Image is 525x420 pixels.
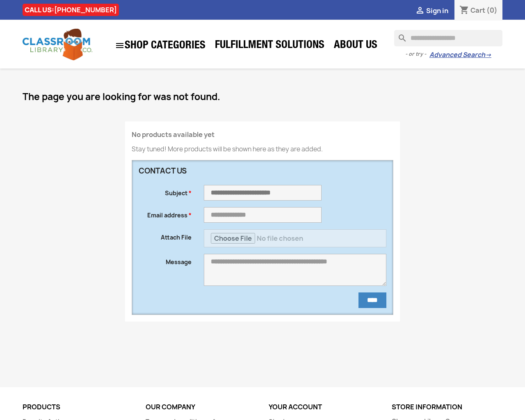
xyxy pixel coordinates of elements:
p: Products [23,404,133,411]
a: About Us [330,38,381,54]
span: Cart [470,6,485,15]
a: Fulfillment Solutions [211,38,329,54]
p: Stay tuned! More products will be shown here as they are added. [132,145,393,153]
img: Classroom Library Company [23,29,92,60]
a: Advanced Search→ [429,51,491,59]
span: (0) [486,6,498,15]
span: → [485,51,491,59]
i: shopping_cart [459,6,469,16]
label: Email address [132,207,198,219]
p: Store information [392,404,502,411]
i:  [115,41,125,50]
i:  [415,6,425,16]
span: - or try - [405,50,429,58]
p: Our company [146,404,256,411]
a: [PHONE_NUMBER] [54,5,117,14]
span: Sign in [426,6,448,15]
h1: The page you are looking for was not found. [23,92,502,102]
a: SHOP CATEGORIES [111,37,210,55]
a:  Sign in [415,6,448,15]
a: Your account [269,402,322,411]
label: Subject [132,185,198,197]
h3: Contact us [139,167,322,175]
label: Message [132,254,198,266]
div: CALL US: [23,4,119,16]
h4: No products available yet [132,131,393,139]
input: Search [394,30,502,46]
i: search [394,30,404,40]
label: Attach File [132,229,198,242]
